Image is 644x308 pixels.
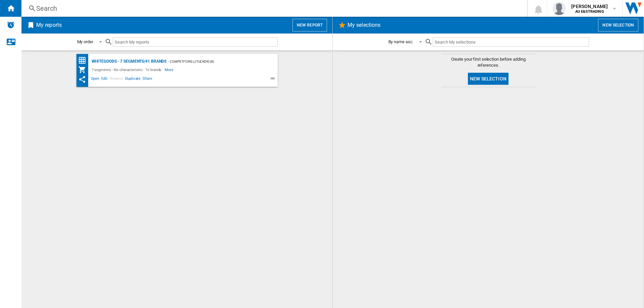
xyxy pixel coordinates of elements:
div: Price Matrix [78,56,90,65]
span: Open [90,75,101,83]
div: - Competitors (jtucker) (8) [166,57,264,66]
ng-md-icon: This report has been shared with you [78,75,86,83]
div: By name asc. [388,39,414,44]
div: My order [77,39,93,44]
span: Create your first selection before adding references. [441,56,535,68]
span: Edit [100,75,109,83]
span: More [165,66,174,74]
img: alerts-logo.svg [7,21,15,29]
button: New selection [468,73,508,85]
b: AU E&STRADING [575,9,604,14]
h2: My reports [35,19,63,32]
span: [PERSON_NAME] [571,3,608,10]
div: My Assortment [78,66,90,74]
h2: My selections [346,19,382,32]
input: Search My selections [433,38,589,47]
div: Search [36,4,510,13]
div: 7 segments - No characteristic - 16 brands [90,66,165,74]
button: New report [292,19,327,32]
button: New selection [598,19,638,32]
span: Rename [109,75,124,83]
input: Search My reports [113,38,278,47]
img: profile.jpg [552,2,566,15]
span: Share [142,75,153,83]
span: Duplicate [124,75,142,83]
div: WHITEGOODS - 7 segments/41 brands [90,57,167,66]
